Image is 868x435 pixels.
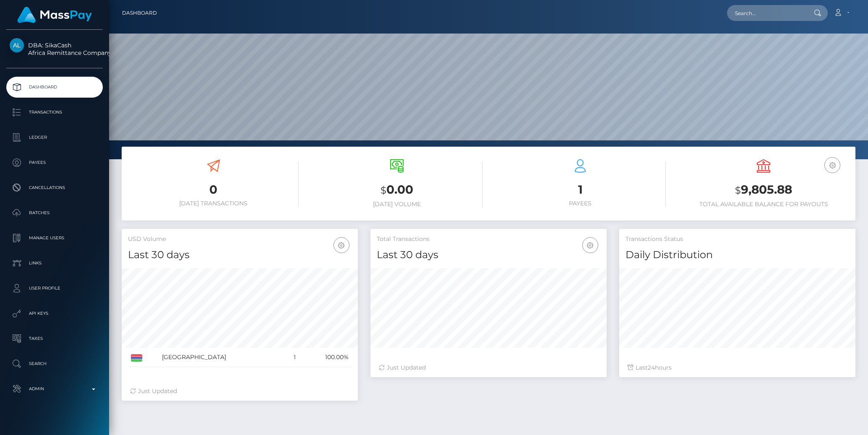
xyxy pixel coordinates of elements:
[122,4,157,22] a: Dashboard
[6,303,103,324] a: API Keys
[626,235,849,243] h5: Transactions Status
[10,282,99,295] p: User Profile
[648,364,655,371] span: 24
[10,232,99,244] p: Manage Users
[6,228,103,249] a: Manage Users
[10,106,99,119] p: Transactions
[128,181,299,198] h3: 0
[10,181,99,194] p: Cancellations
[727,5,806,21] input: Search...
[6,152,103,173] a: Payees
[131,354,142,362] img: GM.png
[10,257,99,269] p: Links
[128,235,352,243] h5: USD Volume
[128,200,299,207] h6: [DATE] Transactions
[377,248,600,262] h4: Last 30 days
[10,156,99,169] p: Payees
[10,383,99,395] p: Admin
[10,38,24,52] img: Africa Remittance Company LLC
[735,184,741,196] small: $
[311,201,482,208] h6: [DATE] Volume
[17,7,92,23] img: MassPay Logo
[6,202,103,223] a: Batches
[628,363,847,372] div: Last hours
[10,81,99,93] p: Dashboard
[6,278,103,299] a: User Profile
[377,235,600,243] h5: Total Transactions
[10,207,99,219] p: Batches
[10,131,99,144] p: Ledger
[6,353,103,374] a: Search
[6,127,103,148] a: Ledger
[10,332,99,345] p: Taxes
[495,200,666,207] h6: Payees
[159,348,285,367] td: [GEOGRAPHIC_DATA]
[495,181,666,198] h3: 1
[311,181,482,199] h3: 0.00
[6,253,103,274] a: Links
[678,181,849,199] h3: 9,805.88
[299,348,352,367] td: 100.00%
[6,102,103,123] a: Transactions
[10,307,99,320] p: API Keys
[6,328,103,349] a: Taxes
[6,41,103,57] span: DBA: SikaCash Africa Remittance Company LLC
[284,348,299,367] td: 1
[379,363,598,372] div: Just Updated
[678,201,849,208] h6: Total Available Balance for Payouts
[128,248,352,262] h4: Last 30 days
[130,387,349,396] div: Just Updated
[626,248,849,262] h4: Daily Distribution
[381,184,386,196] small: $
[6,378,103,399] a: Admin
[6,77,103,98] a: Dashboard
[6,177,103,198] a: Cancellations
[10,357,99,370] p: Search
